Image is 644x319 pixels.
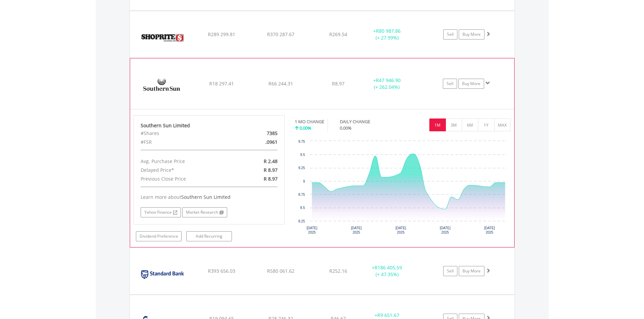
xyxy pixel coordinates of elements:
text: [DATE] 2025 [307,226,317,234]
button: 3M [446,118,462,131]
span: R8.97 [332,80,344,87]
span: R370 287.67 [267,31,294,37]
span: R580 061.62 [267,268,294,274]
text: [DATE] 2025 [484,226,495,234]
span: 0.00% [300,125,311,131]
text: [DATE] 2025 [396,226,406,234]
div: DAILY CHANGE [340,118,394,125]
div: Avg. Purchase Price [136,157,234,166]
div: Learn more about [141,194,278,201]
a: Add Recurring [186,231,232,241]
a: Sell [443,79,457,89]
text: 9.25 [299,166,305,170]
a: Buy More [458,79,484,89]
div: #FSR [136,138,234,147]
span: R 8.97 [264,167,278,173]
text: 9 [303,180,305,183]
button: 6M [462,118,478,131]
a: Sell [443,266,457,276]
button: 1Y [478,118,495,131]
span: R47 946.90 [376,77,401,83]
span: R393 656.03 [208,268,235,274]
a: Buy More [459,29,484,39]
a: Market Research [182,207,227,217]
a: Yahoo Finance [141,207,181,217]
div: + (+ 27.99%) [362,28,413,41]
a: Sell [443,29,457,39]
div: + (+ 47.35%) [362,264,413,278]
text: 8.75 [299,193,305,196]
text: [DATE] 2025 [351,226,362,234]
text: 8.25 [299,219,305,223]
svg: Interactive chart [295,138,510,239]
span: 0.00% [340,125,352,131]
img: EQU.ZA.SBK.png [133,256,191,293]
span: R269.54 [329,31,347,37]
div: #Shares [136,129,234,138]
span: Southern Sun Limited [181,194,231,200]
div: 1 MO CHANGE [295,118,324,125]
span: R18 297.41 [209,80,234,87]
div: .0961 [234,138,283,147]
span: R9 651.67 [377,312,399,318]
span: R 8.97 [264,176,278,182]
div: Previous Close Price [136,175,234,183]
button: 1M [429,118,446,131]
a: Dividend Preference [136,231,182,241]
a: Buy More [459,266,484,276]
div: Chart. Highcharts interactive chart. [295,138,511,239]
img: EQU.ZA.SHP.png [133,20,191,56]
button: MAX [494,118,511,131]
div: + (+ 262.04%) [361,77,412,90]
span: R186 405.59 [375,264,402,271]
div: 7385 [234,129,283,138]
span: R252.16 [329,268,347,274]
span: R80 987.86 [376,28,401,34]
span: R66 244.31 [268,80,293,87]
span: R289 299.81 [208,31,235,37]
div: Delayed Price* [136,166,234,175]
text: 9.5 [300,153,305,157]
text: 9.75 [299,140,305,143]
text: [DATE] 2025 [440,226,451,234]
span: R 2.48 [264,158,278,164]
div: Southern Sun Limited [141,122,278,129]
text: 8.5 [300,206,305,210]
img: EQU.ZA.SSU.png [134,67,192,107]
